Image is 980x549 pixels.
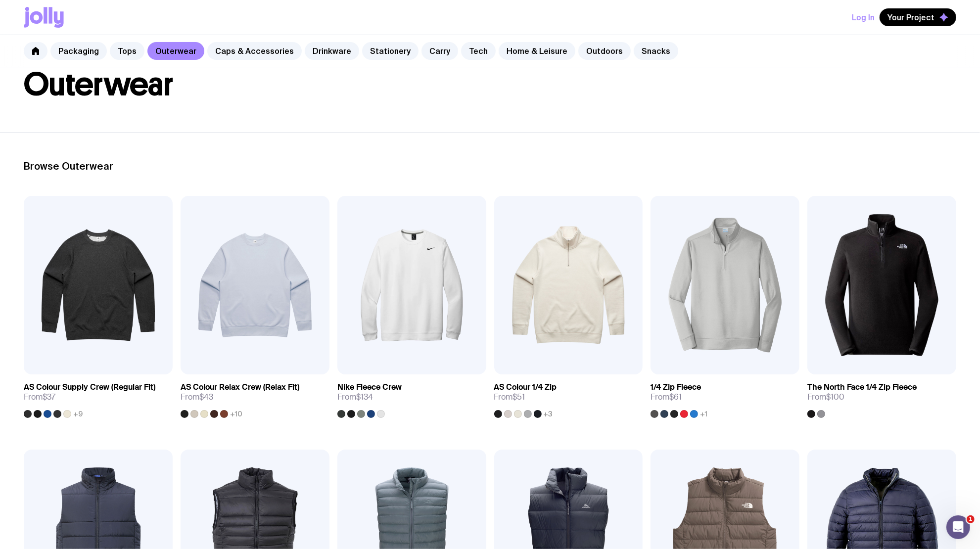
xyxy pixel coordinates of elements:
[494,382,557,392] h3: AS Colour 1/4 Zip
[24,374,173,418] a: AS Colour Supply Crew (Regular Fit)From$37+9
[207,42,302,60] a: Caps & Accessories
[946,515,970,539] iframe: Intercom live chat
[887,12,934,22] span: Your Project
[807,374,956,418] a: The North Face 1/4 Zip FleeceFrom$100
[669,392,682,402] span: $61
[181,382,299,392] h3: AS Colour Relax Crew (Relax Fit)
[513,392,525,402] span: $51
[181,374,329,418] a: AS Colour Relax Crew (Relax Fit)From$43+10
[544,410,553,418] span: +3
[421,42,458,60] a: Carry
[43,392,55,402] span: $37
[499,42,575,60] a: Home & Leisure
[24,382,155,392] h3: AS Colour Supply Crew (Regular Fit)
[24,392,55,402] span: From
[651,382,701,392] h3: 1/4 Zip Fleece
[807,382,917,392] h3: The North Face 1/4 Zip Fleece
[700,410,707,418] span: +1
[880,8,956,26] button: Your Project
[50,42,107,60] a: Packaging
[578,42,631,60] a: Outdoors
[337,374,486,418] a: Nike Fleece CrewFrom$134
[24,160,956,172] h2: Browse Outerwear
[147,42,204,60] a: Outerwear
[337,382,402,392] h3: Nike Fleece Crew
[807,392,844,402] span: From
[230,410,242,418] span: +10
[356,392,373,402] span: $134
[494,374,643,418] a: AS Colour 1/4 ZipFrom$51+3
[651,392,682,402] span: From
[634,42,678,60] a: Snacks
[181,392,213,402] span: From
[110,42,144,60] a: Tops
[337,392,373,402] span: From
[199,392,213,402] span: $43
[651,374,799,418] a: 1/4 Zip FleeceFrom$61+1
[852,8,875,26] button: Log In
[826,392,844,402] span: $100
[24,69,956,100] h1: Outerwear
[461,42,496,60] a: Tech
[305,42,359,60] a: Drinkware
[362,42,419,60] a: Stationery
[494,392,525,402] span: From
[967,515,975,523] span: 1
[73,410,83,418] span: +9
